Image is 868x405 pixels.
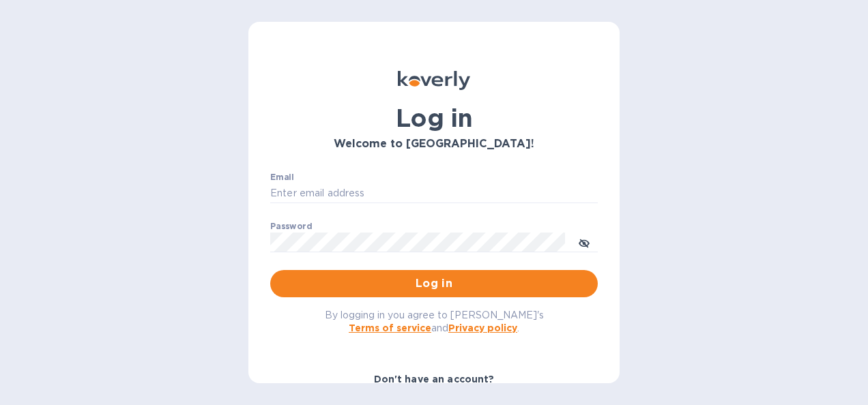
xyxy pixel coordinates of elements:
[270,183,598,204] input: Enter email address
[270,138,598,151] h3: Welcome to [GEOGRAPHIC_DATA]!
[374,374,495,385] b: Don't have an account?
[270,222,312,230] label: Password
[281,275,587,292] span: Log in
[270,173,294,181] label: Email
[349,322,431,333] a: Terms of service
[270,104,598,132] h1: Log in
[448,322,517,333] a: Privacy policy
[270,270,598,297] button: Log in
[570,228,598,256] button: toggle password visibility
[398,71,470,90] img: Koverly
[325,310,544,333] span: By logging in you agree to [PERSON_NAME]'s and .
